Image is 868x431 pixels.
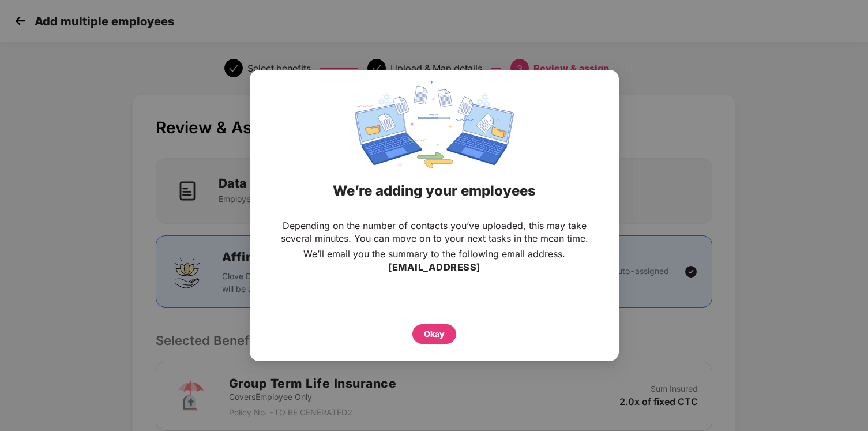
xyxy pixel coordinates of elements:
[264,168,604,213] div: We’re adding your employees
[388,260,480,275] h3: [EMAIL_ADDRESS]
[354,81,513,168] img: svg+xml;base64,PHN2ZyBpZD0iRGF0YV9zeW5jaW5nIiB4bWxucz0iaHR0cDovL3d3dy53My5vcmcvMjAwMC9zdmciIHdpZH...
[424,328,445,340] div: Okay
[273,219,596,245] p: Depending on the number of contacts you’ve uploaded, this may take several minutes. You can move ...
[303,248,565,260] p: We’ll email you the summary to the following email address.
